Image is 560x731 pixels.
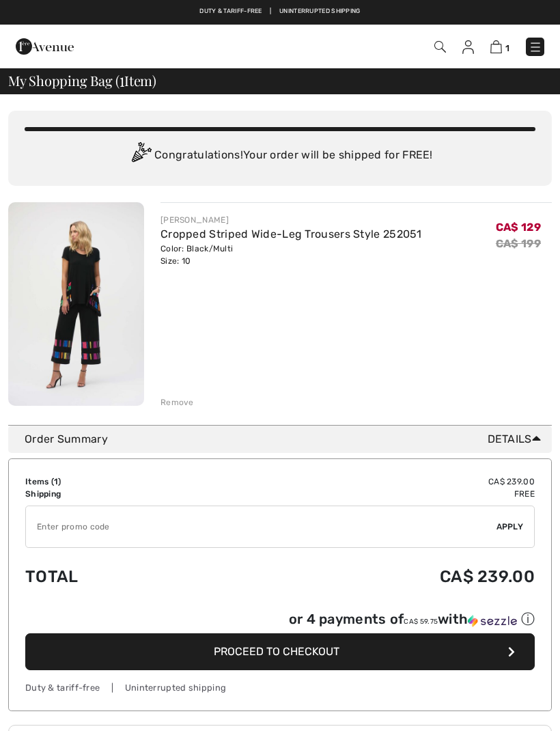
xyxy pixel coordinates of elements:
a: 1ère Avenue [16,39,74,52]
button: Proceed to Checkout [25,633,535,670]
td: Free [208,488,535,500]
div: Duty & tariff-free | Uninterrupted shipping [25,681,535,694]
img: Search [434,41,446,53]
a: Cropped Striped Wide-Leg Trousers Style 252051 [160,227,422,240]
span: CA$ 129 [496,221,541,234]
img: Menu [529,40,542,54]
td: Shipping [25,488,208,500]
span: My Shopping Bag ( Item) [8,74,156,87]
img: Cropped Striped Wide-Leg Trousers Style 252051 [8,202,144,406]
span: Details [488,431,546,447]
td: Total [25,553,208,600]
img: Sezzle [468,615,517,627]
span: 1 [54,477,58,486]
img: My Info [462,40,474,54]
input: Promo code [26,506,496,547]
td: CA$ 239.00 [208,553,535,600]
td: CA$ 239.00 [208,475,535,488]
div: Order Summary [25,431,546,447]
div: Remove [160,396,194,409]
img: Congratulation2.svg [127,142,154,169]
span: 1 [120,70,124,88]
span: Proceed to Checkout [214,645,339,658]
div: [PERSON_NAME] [160,214,422,226]
img: Shopping Bag [490,40,502,53]
a: 1 [490,38,509,55]
div: Color: Black/Multi Size: 10 [160,243,422,267]
div: or 4 payments ofCA$ 59.75withSezzle Click to learn more about Sezzle [25,610,535,633]
td: Items ( ) [25,475,208,488]
span: 1 [505,43,509,53]
img: 1ère Avenue [16,33,74,60]
s: CA$ 199 [496,237,541,250]
span: Apply [496,521,524,533]
div: or 4 payments of with [289,610,535,629]
span: CA$ 59.75 [404,618,438,626]
div: Congratulations! Your order will be shipped for FREE! [25,142,535,169]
